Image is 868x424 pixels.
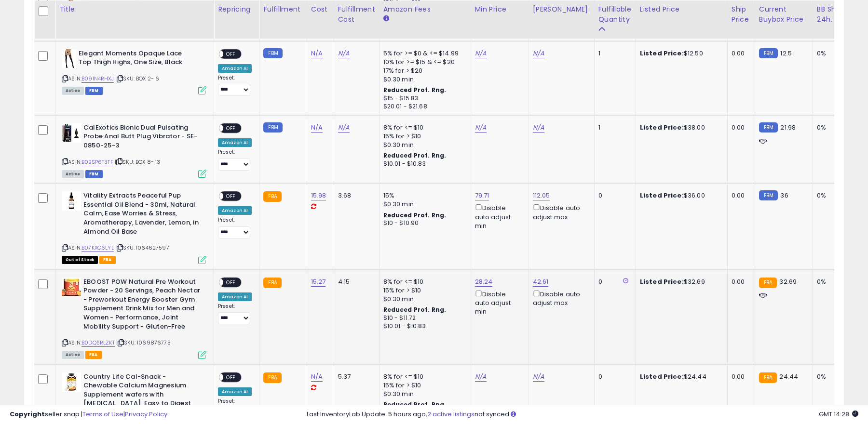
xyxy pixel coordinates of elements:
a: 2 active listings [427,410,475,419]
span: OFF [223,373,239,381]
div: 15% for > $10 [383,381,463,390]
div: Preset: [218,149,252,171]
b: Reduced Prof. Rng. [383,86,447,94]
a: N/A [475,123,487,132]
div: $24.44 [640,372,720,381]
div: $0.30 min [383,141,463,149]
a: 42.61 [533,277,549,287]
div: Preset: [218,303,252,325]
a: Terms of Use [82,410,123,419]
small: FBM [759,122,778,132]
b: Reduced Prof. Rng. [383,151,447,159]
div: 15% [383,191,463,200]
img: 41otZ0o6lOL._SL40_.jpg [62,372,81,392]
div: 0% [817,191,849,200]
span: FBM [85,170,103,178]
span: OFF [223,124,239,132]
b: Listed Price: [640,277,684,286]
a: N/A [475,372,487,382]
span: | SKU: 1069876775 [116,339,171,346]
div: 1 [598,123,628,132]
div: Preset: [218,217,252,238]
span: All listings currently available for purchase on Amazon [62,170,84,178]
div: ASIN: [62,278,206,358]
div: Listed Price [640,4,723,14]
a: N/A [338,49,350,58]
a: 15.98 [311,191,326,200]
span: FBA [99,256,116,264]
div: Preset: [218,75,252,96]
span: 24.44 [779,372,798,381]
b: Vitality Extracts Peaceful Pup Essential Oil Blend - 30ml, Natural Calm, Ease Worries & Stress, A... [83,191,201,238]
a: N/A [533,123,544,132]
b: EBOOST POW Natural Pre Workout Powder - 20 Servings, Peach Nectar - Preworkout Energy Booster Gym... [83,278,201,333]
div: 8% for <= $10 [383,123,463,132]
div: $10 - $10.90 [383,219,463,227]
span: 21.98 [780,123,796,132]
div: Amazon AI [218,206,252,215]
div: 0 [598,278,628,286]
div: $12.50 [640,49,720,58]
div: 17% for > $20 [383,66,463,75]
span: OFF [223,50,239,58]
div: Last InventoryLab Update: 5 hours ago, not synced. [307,410,858,419]
div: Amazon Fees [383,4,467,14]
img: 319cOBQxzXL._SL40_.jpg [62,191,81,211]
b: Reduced Prof. Rng. [383,211,447,219]
div: $0.30 min [383,390,463,398]
strong: Copyright [10,410,45,419]
small: FBA [759,372,777,383]
span: FBM [85,87,103,95]
div: Current Buybox Price [759,4,809,25]
div: Cost [311,4,330,14]
div: 3.68 [338,191,372,200]
div: 8% for <= $10 [383,372,463,381]
a: N/A [533,372,544,382]
div: 0% [817,278,849,286]
div: 0.00 [732,278,747,286]
a: N/A [311,49,323,58]
div: $32.69 [640,278,720,286]
img: 41RTCpuhldL._SL40_.jpg [62,123,81,143]
a: Privacy Policy [125,410,167,419]
div: $10 - $11.72 [383,314,463,322]
a: 112.05 [533,191,550,200]
b: Elegant Moments Opaque Lace Top Thigh Highs, One Size, Black [79,49,196,69]
small: FBM [263,48,282,58]
a: B091N4RHXJ [81,75,114,83]
div: 0.00 [732,191,747,200]
div: 0.00 [732,372,747,381]
span: | SKU: BOX 2- 6 [115,75,160,82]
div: Disable auto adjust max [533,289,587,307]
a: 15.27 [311,277,326,287]
b: Listed Price: [640,49,684,58]
div: Fulfillable Quantity [598,4,632,25]
div: Amazon AI [218,387,252,396]
small: FBA [263,372,281,383]
div: 0% [817,49,849,58]
a: N/A [475,49,487,58]
a: 28.24 [475,277,493,287]
div: Fulfillment Cost [338,4,375,25]
span: 12.5 [780,49,792,58]
div: Title [59,4,210,14]
small: FBA [759,278,777,288]
div: Repricing [218,4,255,14]
div: Min Price [475,4,525,14]
div: $0.30 min [383,75,463,84]
small: FBM [759,190,778,200]
div: 0 [598,372,628,381]
div: 0.00 [732,123,747,132]
span: OFF [223,278,239,286]
div: 5.37 [338,372,372,381]
a: N/A [311,372,323,382]
div: 15% for > $10 [383,132,463,141]
a: N/A [311,123,323,132]
div: Disable auto adjust max [533,202,587,221]
b: CalExotics Bionic Dual Pulsating Probe Anal Butt Plug Vibrator - SE-0850-25-3 [83,123,201,153]
div: Amazon AI [218,64,252,73]
div: Disable auto adjust min [475,202,521,230]
a: B0DQSRLZKT [81,339,115,347]
div: $15 - $15.83 [383,94,463,103]
div: 0% [817,123,849,132]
